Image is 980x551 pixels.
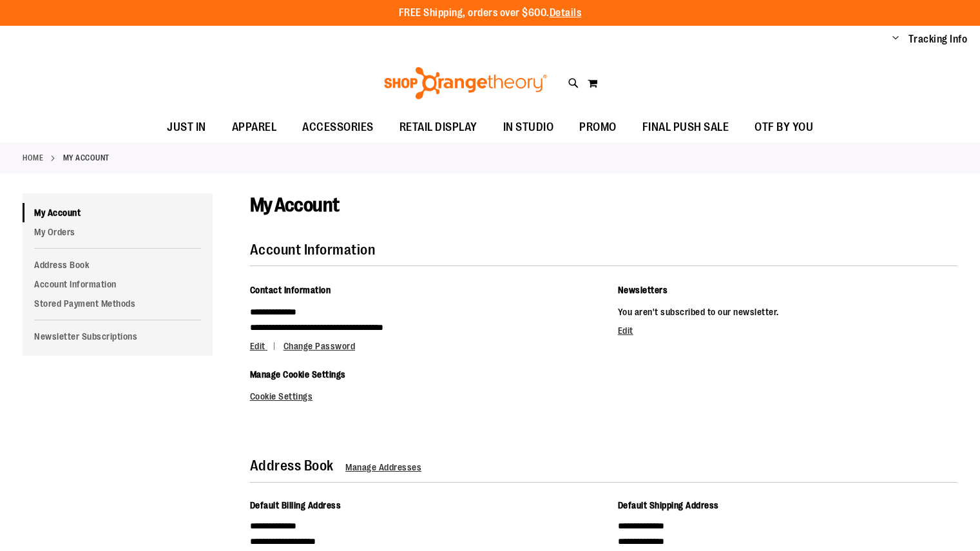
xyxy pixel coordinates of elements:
[618,304,957,320] p: You aren't subscribed to our newsletter.
[23,255,213,275] a: Address Book
[250,500,341,510] span: Default Billing Address
[742,113,826,142] a: OTF BY YOU
[250,341,282,351] a: Edit
[23,294,213,313] a: Stored Payment Methods
[250,458,334,474] strong: Address Book
[892,33,899,46] button: Account menu
[629,113,742,142] a: FINAL PUSH SALE
[23,152,43,164] a: Home
[503,113,554,142] span: IN STUDIO
[23,203,213,222] a: My Account
[345,462,421,472] a: Manage Addresses
[250,369,346,380] span: Manage Cookie Settings
[399,6,582,21] p: FREE Shipping, orders over $600.
[550,7,582,19] a: Details
[399,113,477,142] span: RETAIL DISPLAY
[63,152,110,164] strong: My Account
[387,113,490,142] a: RETAIL DISPLAY
[908,32,968,46] a: Tracking Info
[566,113,629,142] a: PROMO
[382,67,549,99] img: Shop Orangetheory
[642,113,729,142] span: FINAL PUSH SALE
[618,500,719,510] span: Default Shipping Address
[302,113,374,142] span: ACCESSORIES
[618,285,668,295] span: Newsletters
[490,113,567,142] a: IN STUDIO
[618,325,633,336] a: Edit
[232,113,277,142] span: APPAREL
[154,113,219,142] a: JUST IN
[289,113,387,142] a: ACCESSORIES
[23,327,213,346] a: Newsletter Subscriptions
[283,341,356,351] a: Change Password
[250,194,340,216] span: My Account
[167,113,206,142] span: JUST IN
[754,113,813,142] span: OTF BY YOU
[250,242,376,258] strong: Account Information
[250,391,313,401] a: Cookie Settings
[250,285,331,295] span: Contact Information
[579,113,617,142] span: PROMO
[23,222,213,242] a: My Orders
[219,113,290,142] a: APPAREL
[250,341,265,351] span: Edit
[23,275,213,294] a: Account Information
